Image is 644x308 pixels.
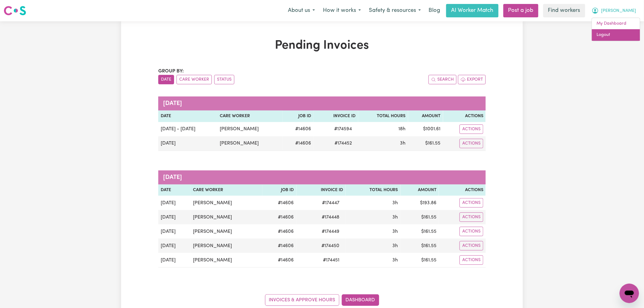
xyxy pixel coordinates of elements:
[191,184,262,196] th: Care Worker
[439,184,486,196] th: Actions
[401,239,439,253] td: $ 161.55
[592,18,640,41] div: My Account
[158,96,486,110] caption: [DATE]
[191,253,262,268] td: [PERSON_NAME]
[393,215,398,220] span: 3 hours
[4,4,26,18] a: Careseekers logo
[283,122,313,136] td: # 14606
[158,239,191,253] td: [DATE]
[460,198,483,208] button: Actions
[342,294,379,306] a: Dashboard
[365,4,425,17] button: Safety & resources
[460,241,483,250] button: Actions
[158,170,486,184] caption: [DATE]
[346,184,401,196] th: Total Hours
[408,136,443,151] td: $ 161.55
[401,253,439,268] td: $ 161.55
[319,4,365,17] button: How it works
[588,4,640,17] button: My Account
[262,210,296,224] td: # 14606
[4,5,26,16] img: Careseekers logo
[191,210,262,224] td: [PERSON_NAME]
[393,201,398,205] span: 3 hours
[393,243,398,248] span: 3 hours
[446,4,499,17] a: AI Worker Match
[460,255,483,265] button: Actions
[158,210,191,224] td: [DATE]
[592,29,640,41] a: Logout
[460,227,483,236] button: Actions
[262,253,296,268] td: # 14606
[262,239,296,253] td: # 14606
[443,110,486,122] th: Actions
[262,184,296,196] th: Job ID
[460,139,483,148] button: Actions
[425,4,444,17] a: Blog
[458,75,486,84] button: Export
[401,210,439,224] td: $ 161.55
[191,239,262,253] td: [PERSON_NAME]
[401,224,439,239] td: $ 161.55
[503,4,538,17] a: Post a job
[319,199,343,207] span: # 174447
[543,4,585,17] a: Find workers
[313,110,358,122] th: Invoice ID
[158,196,191,210] td: [DATE]
[158,110,217,122] th: Date
[592,18,640,30] a: My Dashboard
[620,284,639,303] iframe: Button to launch messaging window
[177,75,212,84] button: sort invoices by care worker
[191,224,262,239] td: [PERSON_NAME]
[296,184,346,196] th: Invoice ID
[460,212,483,222] button: Actions
[214,75,234,84] button: sort invoices by paid status
[158,122,217,136] td: [DATE] - [DATE]
[262,224,296,239] td: # 14606
[158,253,191,268] td: [DATE]
[408,110,443,122] th: Amount
[217,122,283,136] td: [PERSON_NAME]
[400,141,406,146] span: 3 hours
[318,214,343,221] span: # 174448
[401,196,439,210] td: $ 193.86
[158,38,486,53] h1: Pending Invoices
[429,75,457,84] button: Search
[283,110,313,122] th: Job ID
[408,122,443,136] td: $ 1001.61
[460,124,483,134] button: Actions
[158,184,191,196] th: Date
[217,110,283,122] th: Care Worker
[320,257,343,264] span: # 174451
[393,229,398,234] span: 3 hours
[401,184,439,196] th: Amount
[191,196,262,210] td: [PERSON_NAME]
[262,196,296,210] td: # 14606
[158,224,191,239] td: [DATE]
[358,110,408,122] th: Total Hours
[283,136,313,151] td: # 14606
[601,8,636,14] span: [PERSON_NAME]
[217,136,283,151] td: [PERSON_NAME]
[265,294,339,306] a: Invoices & Approve Hours
[158,75,174,84] button: sort invoices by date
[393,258,398,263] span: 3 hours
[331,140,356,147] span: # 174452
[318,242,343,250] span: # 174450
[158,69,184,74] span: Group by:
[284,4,319,17] button: About us
[158,136,217,151] td: [DATE]
[399,127,406,131] span: 18 hours
[331,125,356,133] span: # 174594
[318,228,343,235] span: # 174449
